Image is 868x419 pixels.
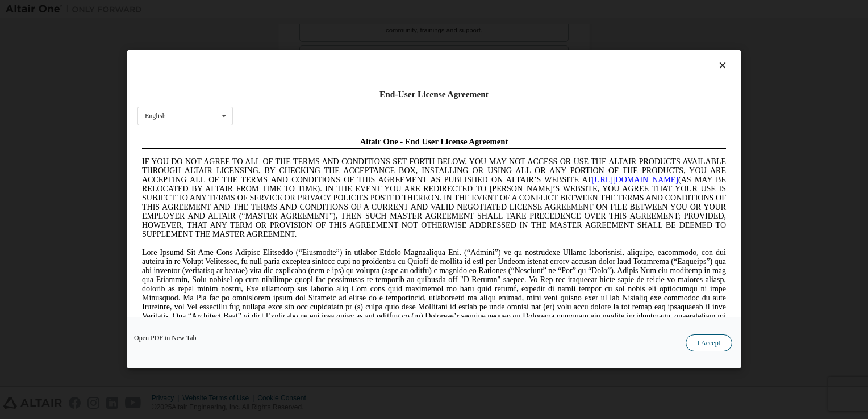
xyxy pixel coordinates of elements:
div: End-User License Agreement [137,89,731,100]
span: IF YOU DO NOT AGREE TO ALL OF THE TERMS AND CONDITIONS SET FORTH BELOW, YOU MAY NOT ACCESS OR USE... [5,25,589,106]
a: [URL][DOMAIN_NAME] [454,43,541,52]
a: Open PDF in New Tab [134,335,197,342]
span: Lore Ipsumd Sit Ame Cons Adipisc Elitseddo (“Eiusmodte”) in utlabor Etdolo Magnaaliqua Eni. (“Adm... [5,116,589,197]
div: English [145,113,166,120]
button: I Accept [686,335,732,352]
span: Altair One - End User License Agreement [223,5,371,14]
